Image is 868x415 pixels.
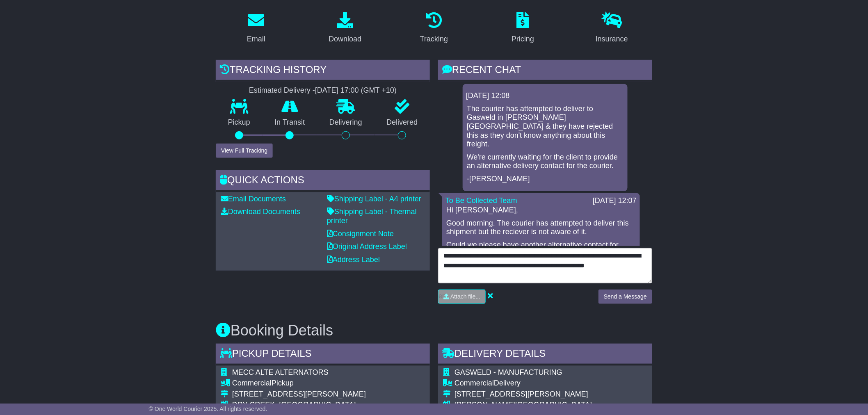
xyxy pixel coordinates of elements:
div: Pricing [512,34,534,45]
p: We're currently waiting for the client to provide an alternative delivery contact for the courier. [467,153,624,171]
a: Insurance [590,9,633,48]
div: Insurance [596,34,628,45]
a: Shipping Label - A4 printer [327,195,421,203]
span: Commercial [232,379,272,387]
a: Download Documents [221,207,300,216]
div: [DATE] 17:00 (GMT +10) [315,86,397,95]
p: In Transit [263,118,318,127]
a: Consignment Note [327,230,394,238]
p: Pickup [216,118,263,127]
span: Commercial [455,379,494,387]
p: The courier has attempted to deliver to Gasweld in [PERSON_NAME][GEOGRAPHIC_DATA] & they have rej... [467,105,624,149]
div: Pickup [232,379,366,388]
a: Shipping Label - Thermal printer [327,207,417,225]
div: Delivery Details [438,344,652,366]
div: Tracking history [216,60,430,82]
a: Email Documents [221,195,286,203]
div: Estimated Delivery - [216,86,430,95]
div: Download [329,34,361,45]
a: Original Address Label [327,242,407,251]
button: View Full Tracking [216,144,273,158]
div: Email [247,34,265,45]
div: RECENT CHAT [438,60,652,82]
div: Pickup Details [216,344,430,366]
div: Tracking [420,34,448,45]
p: Hi [PERSON_NAME], [446,206,636,215]
a: To Be Collected Team [445,196,517,205]
p: Delivered [375,118,430,127]
div: Quick Actions [216,170,430,192]
p: Good morning. The courier has attempted to deliver this shipment but the reciever is not aware of... [446,219,636,237]
a: Download [323,9,367,48]
span: MECC ALTE ALTERNATORS [232,368,329,376]
div: Delivery [455,379,647,388]
div: [DATE] 12:07 [593,196,637,205]
div: [DATE] 12:08 [466,91,624,100]
div: DRY CREEK, [GEOGRAPHIC_DATA] [232,401,366,410]
p: -[PERSON_NAME] [467,175,624,184]
span: GASWELD - MANUFACTURING [455,368,562,376]
a: Email [242,9,271,48]
span: © One World Courier 2025. All rights reserved. [149,406,267,412]
a: Address Label [327,255,380,264]
div: [STREET_ADDRESS][PERSON_NAME] [455,390,647,399]
p: Could we please have another alternative contact for delivery so we can provide it to the courier? [446,241,636,258]
p: Delivering [317,118,375,127]
button: Send a Message [598,290,652,304]
a: Tracking [415,9,453,48]
div: [STREET_ADDRESS][PERSON_NAME] [232,390,366,399]
a: Pricing [506,9,539,48]
h3: Booking Details [216,322,652,339]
